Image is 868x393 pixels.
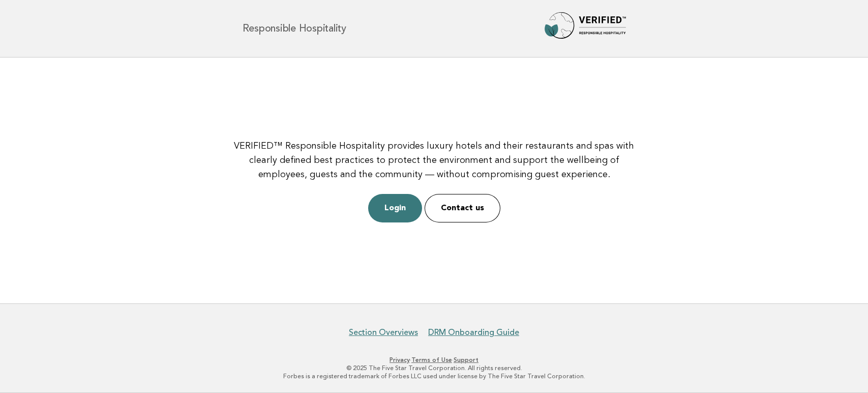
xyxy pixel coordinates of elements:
[545,12,626,45] img: Forbes Travel Guide
[368,194,422,222] a: Login
[349,327,418,338] a: Section Overviews
[390,356,410,363] a: Privacy
[123,372,745,380] p: Forbes is a registered trademark of Forbes LLC used under license by The Five Star Travel Corpora...
[123,364,745,372] p: © 2025 The Five Star Travel Corporation. All rights reserved.
[454,356,478,363] a: Support
[425,194,500,222] a: Contact us
[243,23,346,34] h1: Responsible Hospitality
[411,356,452,363] a: Terms of Use
[428,327,519,338] a: DRM Onboarding Guide
[123,356,745,364] p: · ·
[229,139,639,182] p: VERIFIED™ Responsible Hospitality provides luxury hotels and their restaurants and spas with clea...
